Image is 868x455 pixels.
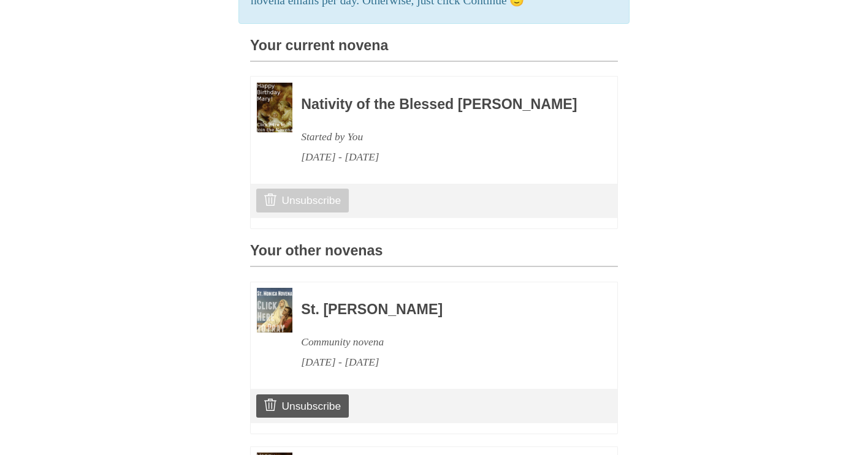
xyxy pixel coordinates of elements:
div: [DATE] - [DATE] [301,352,584,372]
h3: Nativity of the Blessed [PERSON_NAME] [301,97,584,113]
a: Unsubscribe [256,394,349,418]
h3: Your other novenas [250,243,618,267]
h3: Your current novena [250,38,618,62]
h3: St. [PERSON_NAME] [301,302,584,318]
div: [DATE] - [DATE] [301,147,584,167]
a: Unsubscribe [256,189,349,212]
img: Novena image [257,288,292,333]
div: Community novena [301,332,584,352]
img: Novena image [257,83,292,133]
div: Started by You [301,127,584,147]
